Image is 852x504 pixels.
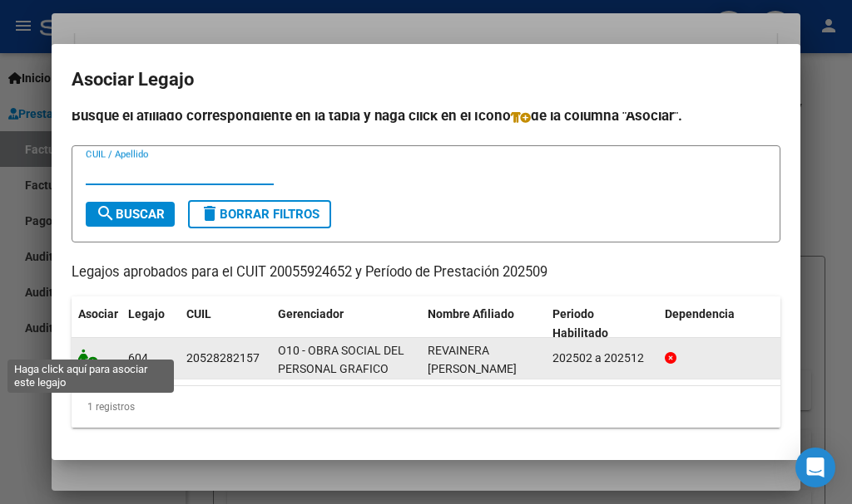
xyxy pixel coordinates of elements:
span: Legajo [128,307,165,321]
span: Asociar [78,307,118,321]
div: 202502 a 202512 [552,349,651,368]
datatable-header-cell: Dependencia [658,296,783,351]
p: Legajos aprobados para el CUIT 20055924652 y Período de Prestación 202509 [72,262,780,283]
mat-icon: delete [200,203,220,223]
span: Borrar Filtros [200,207,319,222]
button: Borrar Filtros [188,200,331,228]
div: 1 registros [72,386,780,428]
span: Buscar [96,207,165,222]
mat-icon: search [96,203,116,223]
span: Periodo Habilitado [552,307,608,340]
span: Nombre Afiliado [428,307,514,321]
span: O10 - OBRA SOCIAL DEL PERSONAL GRAFICO [278,344,404,376]
span: 604 [128,351,148,365]
datatable-header-cell: Periodo Habilitado [546,296,658,351]
datatable-header-cell: Gerenciador [271,296,421,351]
datatable-header-cell: Nombre Afiliado [421,296,546,351]
h2: Asociar Legajo [72,64,780,95]
div: 20528282157 [186,349,260,368]
div: Open Intercom Messenger [795,448,835,487]
span: REVAINERA SANTINO BENJAMIN [428,344,517,376]
datatable-header-cell: Asociar [72,296,121,351]
datatable-header-cell: Legajo [121,296,180,351]
datatable-header-cell: CUIL [180,296,271,351]
span: CUIL [186,307,211,321]
span: Dependencia [665,307,735,321]
h4: Busque el afiliado correspondiente en la tabla y haga click en el ícono de la columna "Asociar". [72,105,780,126]
button: Buscar [86,202,175,227]
span: Gerenciador [278,307,344,321]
